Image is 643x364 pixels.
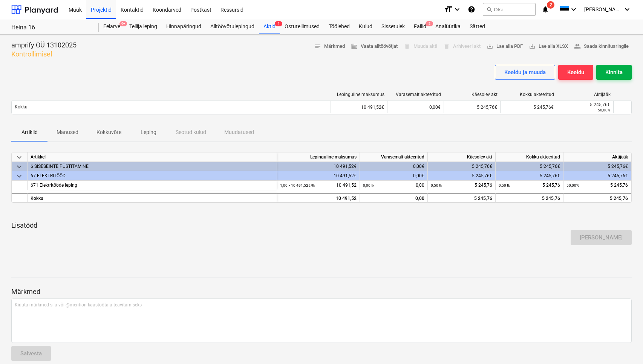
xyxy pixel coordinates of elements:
[280,181,357,190] div: 10 491,52
[560,102,610,107] div: 5 245,76€
[277,171,360,181] div: 10 491,52€
[20,128,38,136] p: Artiklid
[409,19,431,34] div: Failid
[31,171,274,181] div: 67 ELEKTRITÖÖD
[596,65,632,80] button: Kinnita
[162,19,206,34] a: Hinnapäringud
[428,162,496,171] div: 5 245,76€
[431,19,465,34] a: Analüütika
[431,194,492,203] div: 5 245,76
[377,19,409,34] a: Sissetulek
[331,101,387,113] div: 10 491,52€
[483,3,536,16] button: Otsi
[574,42,629,51] span: Saada kinnitusringile
[15,153,24,162] span: keyboard_arrow_down
[15,104,28,110] p: Kokku
[444,5,453,14] i: format_size
[99,19,125,34] div: Eelarve
[605,328,643,364] iframe: Chat Widget
[139,128,158,136] p: Leping
[28,193,277,203] div: Kokku
[563,162,631,171] div: 5 245,76€
[277,152,360,162] div: Lepinguline maksumus
[11,50,77,59] p: Kontrollimisel
[560,92,611,97] div: Aktijääk
[563,171,631,181] div: 5 245,76€
[499,183,510,187] small: 0,50 tk
[431,181,492,190] div: 5 245,76
[28,152,277,162] div: Artikkel
[623,5,632,14] i: keyboard_arrow_down
[468,5,475,14] i: Abikeskus
[275,21,282,26] span: 1
[99,19,125,34] a: Eelarve9+
[363,181,424,190] div: 0,00
[426,21,433,26] span: 2
[566,181,628,190] div: 5 245,76
[409,19,431,34] a: Failid2
[487,42,523,51] span: Lae alla PDF
[11,287,632,296] p: Märkmed
[447,92,498,97] div: Käesolev akt
[584,6,622,12] span: [PERSON_NAME]
[428,152,496,162] div: Käesolev akt
[360,162,428,171] div: 0,00€
[11,221,632,230] p: Lisatööd
[566,183,579,187] small: 50,00%
[428,171,496,181] div: 5 245,76€
[529,42,568,51] span: Lae alla XLSX
[277,162,360,171] div: 10 491,52€
[496,162,563,171] div: 5 245,76€
[259,19,280,34] a: Aktid1
[15,162,24,171] span: keyboard_arrow_down
[324,19,354,34] a: Töölehed
[354,19,377,34] a: Kulud
[453,5,462,14] i: keyboard_arrow_down
[31,181,274,190] div: 671 Elektritööde leping
[351,43,358,50] span: business
[526,41,571,52] button: Lae alla XLSX
[280,194,357,203] div: 10 491,52
[605,67,623,77] div: Kinnita
[465,19,490,34] a: Sätted
[387,101,444,113] div: 0,00€
[259,19,280,34] div: Aktid
[504,92,554,97] div: Kokku akteeritud
[125,19,162,34] a: Tellija leping
[119,21,127,26] span: 9+
[15,172,24,181] span: keyboard_arrow_down
[496,152,563,162] div: Kokku akteeritud
[566,194,628,203] div: 5 245,76
[558,65,593,80] button: Keeldu
[360,152,428,162] div: Varasemalt akteeritud
[360,171,428,181] div: 0,00€
[314,43,321,50] span: notes
[390,92,441,97] div: Varasemalt akteeritud
[280,19,324,34] a: Ostutellimused
[547,1,554,9] span: 2
[499,181,560,190] div: 5 245,76
[495,65,555,80] button: Keeldu ja muuda
[567,67,584,77] div: Keeldu
[431,183,442,187] small: 0,50 tk
[563,152,631,162] div: Aktijääk
[57,128,78,136] p: Manused
[542,5,549,14] i: notifications
[496,193,563,203] div: 5 245,76
[280,183,315,187] small: 1,00 × 10 491,52€ / tk
[206,19,259,34] a: Alltöövõtulepingud
[31,162,274,171] div: 6 SISESEINTE PÜSTITAMINE
[351,42,398,51] span: Vaata alltöövõtjat
[363,194,424,203] div: 0,00
[500,101,557,113] div: 5 245,76€
[486,6,492,12] span: search
[363,183,374,187] small: 0,00 tk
